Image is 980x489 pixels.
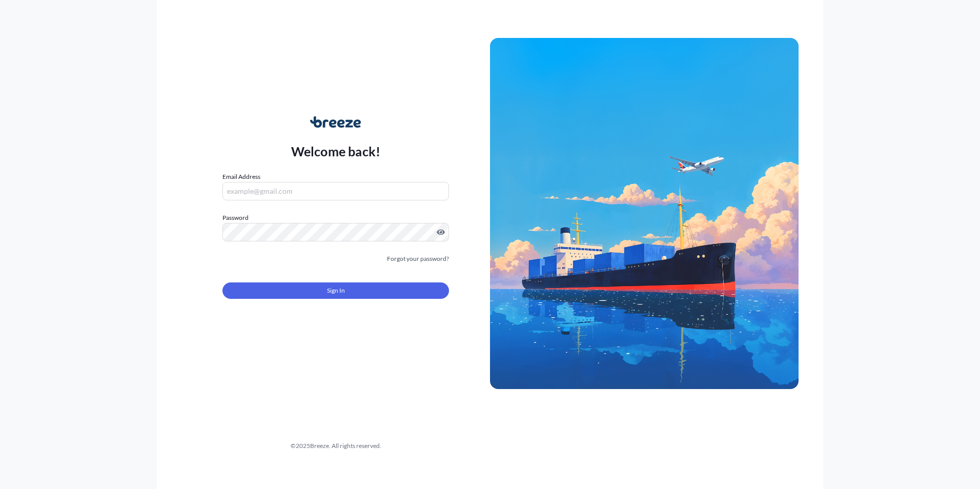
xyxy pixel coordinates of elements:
label: Email Address [222,172,260,182]
button: Sign In [222,282,449,299]
label: Password [222,213,449,223]
p: Welcome back! [291,143,381,159]
div: © 2025 Breeze. All rights reserved. [181,441,490,451]
img: Ship illustration [490,38,799,389]
span: Sign In [327,286,345,296]
a: Forgot your password? [387,254,449,264]
button: Show password [437,228,445,236]
input: example@gmail.com [222,182,449,200]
